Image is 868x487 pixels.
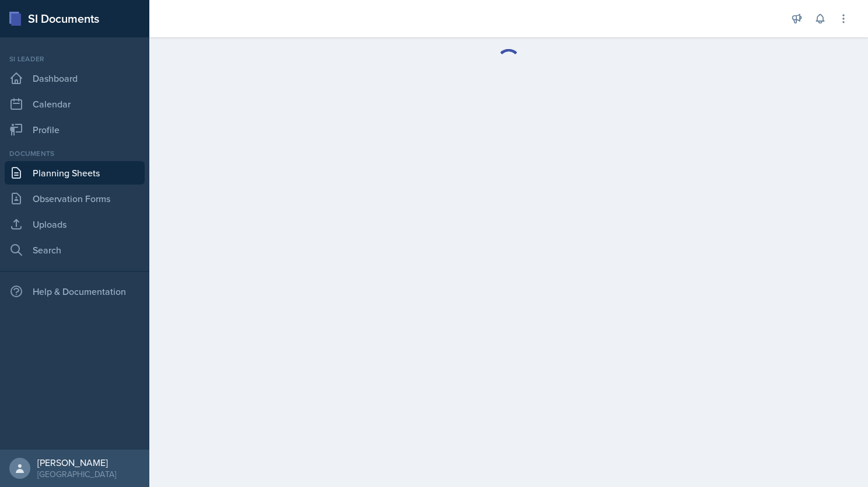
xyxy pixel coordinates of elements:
[5,67,145,90] a: Dashboard
[5,148,145,159] div: Documents
[5,118,145,141] a: Profile
[5,54,145,64] div: Si leader
[5,92,145,116] a: Calendar
[5,187,145,210] a: Observation Forms
[5,280,145,303] div: Help & Documentation
[5,161,145,185] a: Planning Sheets
[5,238,145,262] a: Search
[5,213,145,236] a: Uploads
[37,468,116,480] div: [GEOGRAPHIC_DATA]
[37,457,116,468] div: [PERSON_NAME]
